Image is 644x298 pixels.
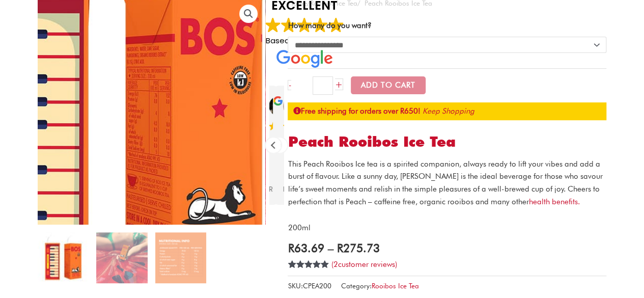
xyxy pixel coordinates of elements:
[155,232,206,283] img: Peach Rooibos Ice Tea - Image 3
[351,76,426,94] button: Add to Cart
[288,158,606,208] p: This Peach Rooibos Ice tea is a spirited companion, always ready to lift your vibes and add a bur...
[313,76,332,95] input: Product quantity
[96,232,147,283] img: Peach-2
[335,78,343,90] a: +
[371,282,418,290] a: Rooibos Ice Tea
[288,80,291,90] a: -
[273,96,283,106] img: Google
[528,197,579,206] a: health benefits.
[239,5,258,23] a: View full-screen image gallery
[337,241,379,255] bdi: 275.73
[288,21,371,30] label: How many do you want?
[341,280,418,292] span: Category:
[293,106,420,116] strong: Free shipping for orders over R650!
[288,241,324,255] bdi: 63.69
[297,17,312,33] img: Google
[288,260,292,280] span: 2
[302,282,331,290] span: CPEA200
[281,17,296,33] img: Google
[313,17,328,33] img: Google
[331,260,397,269] a: (2customer reviews)
[265,17,281,33] img: Google
[276,50,332,68] img: Google
[288,222,606,234] p: 200ml
[266,35,344,46] span: Based on
[328,17,344,33] img: Google
[337,241,343,255] span: R
[266,138,281,153] div: Previous review
[288,133,606,151] h1: Peach Rooibos Ice Tea
[422,106,474,116] a: Keep Shopping
[288,241,294,255] span: R
[38,232,89,283] img: peach rooibos ice tea
[272,138,287,153] div: Next review
[288,280,331,292] span: SKU:
[327,241,333,255] span: –
[333,260,338,269] span: 2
